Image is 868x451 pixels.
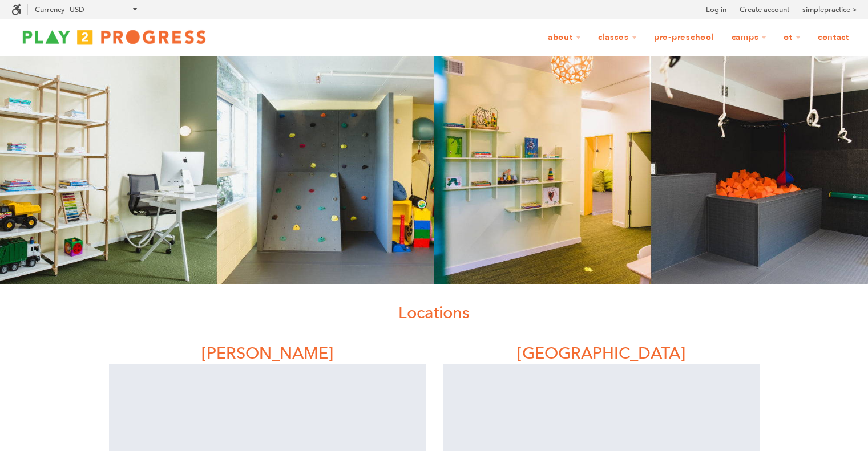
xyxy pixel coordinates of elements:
h1: [GEOGRAPHIC_DATA] [443,342,760,364]
label: Currency [35,5,64,14]
h1: [PERSON_NAME] [109,342,426,364]
a: Contact [810,27,857,48]
a: Create account [740,4,789,15]
a: simplepractice > [802,4,857,15]
a: Camps [724,27,774,48]
a: About [540,27,588,48]
h1: Locations [100,301,768,324]
a: Pre-Preschool [647,27,722,48]
a: Classes [591,27,644,48]
a: OT [776,27,808,48]
img: Play2Progress logo [11,26,217,48]
a: Log in [706,4,726,15]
